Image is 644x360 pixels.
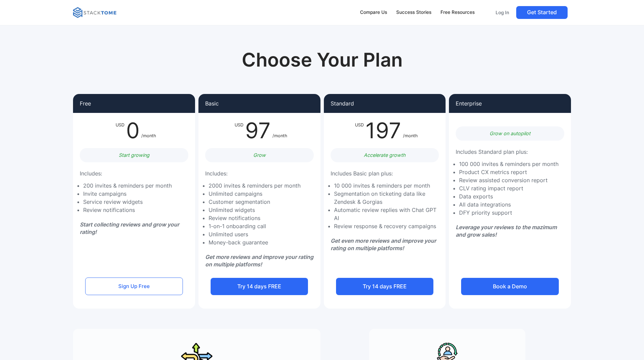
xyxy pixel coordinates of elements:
li: Automatic review replies with Chat GPT AI [334,206,443,222]
li: All data integrations [459,200,558,209]
div: 0 [124,120,141,141]
div: Free Resources [440,9,475,16]
div: /month [272,120,287,141]
li: Data exports [459,192,558,200]
div: Compare Us [360,9,387,16]
li: Unlimited users [209,230,301,238]
div: 97 [243,120,272,141]
em: Start growing [119,152,149,158]
p: Includes: [205,169,228,178]
a: Try 14 days FREE [336,278,433,295]
a: Compare Us [357,5,390,20]
li: Segmentation on ticketing data like Zendesk & Gorgias [334,190,443,206]
p: Log In [496,9,509,16]
p: Includes Standard plan plus: [456,147,528,157]
li: CLV rating impact report [459,184,558,192]
li: Invite campaigns [83,190,172,198]
li: DFY priority support [459,209,558,217]
li: Product CX metrics report [459,168,558,176]
li: 2000 invites & reminders per month [209,182,301,190]
em: Get even more reviews and improve your rating on multiple platforms! [331,237,436,251]
em: Start collecting reviews and grow your rating! [80,221,179,235]
li: Money-back guarantee [209,238,301,246]
li: Review notifications [83,206,172,214]
a: Free Resources [437,5,478,20]
li: Review notifications [209,214,301,222]
a: Book a Demo [461,278,558,295]
li: Customer segmentation [209,198,301,206]
p: Basic [205,101,219,106]
div: USD [116,120,124,141]
a: Sign Up Free [85,278,183,295]
p: Includes: [80,169,102,178]
li: Unlimited campaigns [209,190,301,198]
div: USD [235,120,243,141]
p: Includes Basic plan plus: [331,169,393,178]
em: Get more reviews and improve your rating on multiple platforms! [205,254,313,268]
a: Try 14 days FREE [211,278,308,295]
div: Success Stories [396,9,431,16]
em: Accelerate growth [364,152,406,158]
p: Standard [331,101,354,106]
li: Review assisted conversion report [459,176,558,184]
em: Grow [253,152,266,158]
div: 197 [364,120,403,141]
div: USD [355,120,364,141]
p: Free [80,101,91,106]
li: Review response & recovery campaigns [334,222,443,230]
li: 10 000 invites & reminders per month [334,182,443,190]
a: Get Started [516,6,568,19]
p: Enterprise [456,101,482,106]
em: Leverage your reviews to the mazimum and grow sales! [456,224,557,238]
li: Unlimited widgets [209,206,301,214]
li: 100 000 invites & reminders per month [459,160,558,168]
a: Log In [491,6,514,19]
a: Success Stories [393,5,434,20]
li: 200 invites & reminders per month [83,182,172,190]
div: /month [403,120,418,141]
em: Grow on autopilot [490,130,530,136]
div: /month [141,120,156,141]
li: Service review widgets [83,198,172,206]
li: 1-on-1 onboarding call [209,222,301,230]
h1: Choose Your Plan [215,49,430,71]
